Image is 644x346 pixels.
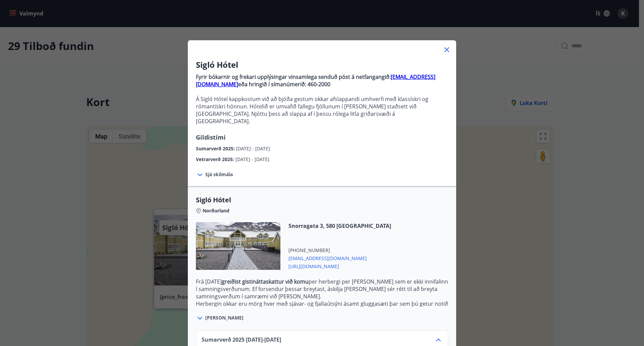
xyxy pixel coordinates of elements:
span: [PERSON_NAME] [205,314,244,321]
span: [EMAIL_ADDRESS][DOMAIN_NAME] [288,254,391,262]
p: Á Sigló Hótel kappkostum við að bjóða gestum okkar afslappandi umhverfi með klassískri og rómantí... [196,95,448,125]
span: Gildistími [196,133,226,141]
span: [DATE] - [DATE] [236,145,270,152]
span: Sigló Hótel [196,195,448,205]
span: [URL][DOMAIN_NAME] [288,262,391,270]
p: Herbergin okkar eru mörg hver með sjávar- og fjallaútsýni ásamt gluggasæti þar sem þú getur notið... [196,300,448,322]
span: [PHONE_NUMBER] [288,247,391,254]
span: Snorragata 3, 580 [GEOGRAPHIC_DATA] [288,222,391,230]
a: [EMAIL_ADDRESS][DOMAIN_NAME] [196,73,435,88]
span: Sumarverð 2025 [DATE] - [DATE] [202,336,281,344]
span: Sumarverð 2025 : [196,145,236,152]
span: [DATE] - [DATE] [235,156,269,162]
p: Frá [DATE] per herbergi per [PERSON_NAME] sem er ekki innifalinn í samningsverðunum. Ef forsendur... [196,278,448,300]
strong: greiðist gistináttaskattur við komu [222,278,309,285]
strong: Fyrir bókarnir og frekari upplýsingar vinsamlega senduð póst á netfangangið: [196,73,391,81]
strong: eða hringið í símanúmerið: 460-2000 [238,81,330,88]
h3: Sigló Hótel [196,59,448,70]
span: Norðurland [203,207,229,214]
span: Vetrarverð 2025 : [196,156,235,162]
span: Sjá skilmála [205,171,233,178]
